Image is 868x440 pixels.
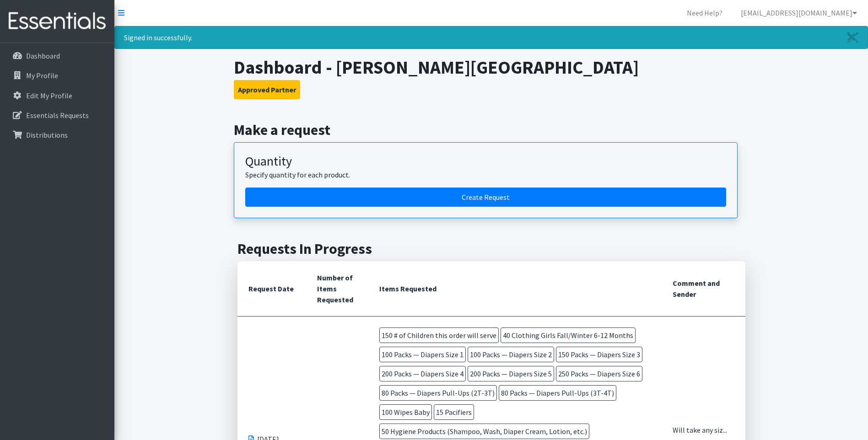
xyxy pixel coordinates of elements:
h2: Requests In Progress [237,240,745,258]
button: Approved Partner [234,80,300,99]
th: Comment and Sender [662,261,745,317]
p: Dashboard [26,51,60,60]
span: 100 Packs — Diapers Size 2 [468,347,554,362]
th: Number of Items Requested [306,261,368,317]
span: 250 Packs — Diapers Size 6 [556,366,642,381]
a: Dashboard [4,47,111,65]
span: 50 Hygiene Products (Shampoo, Wash, Diaper Cream, Lotion, etc.) [379,424,589,439]
span: 100 Packs — Diapers Size 1 [379,347,466,362]
a: Essentials Requests [4,106,111,124]
h3: Quantity [245,154,726,169]
span: 80 Packs — Diapers Pull-Ups (2T-3T) [379,385,497,401]
span: 150 # of Children this order will serve [379,327,499,343]
p: Essentials Requests [26,111,89,120]
a: Edit My Profile [4,86,111,105]
p: My Profile [26,71,58,80]
h1: Dashboard - [PERSON_NAME][GEOGRAPHIC_DATA] [234,56,749,78]
th: Request Date [237,261,306,317]
a: Need Help? [679,4,730,22]
span: 40 Clothing Girls Fall/Winter 6-12 Months [501,327,636,343]
div: Will take any siz... [673,424,734,435]
span: 80 Packs — Diapers Pull-Ups (3T-4T) [499,385,616,401]
p: Specify quantity for each product. [245,169,726,180]
a: Distributions [4,126,111,144]
span: 150 Packs — Diapers Size 3 [556,347,642,362]
img: HumanEssentials [4,6,111,37]
a: Create a request by quantity [245,188,726,207]
a: My Profile [4,66,111,85]
span: 15 Pacifiers [434,404,474,420]
p: Edit My Profile [26,91,72,100]
a: Close [838,27,868,48]
span: 100 Wipes Baby [379,404,432,420]
a: [EMAIL_ADDRESS][DOMAIN_NAME] [733,4,864,22]
div: Signed in successfully. [114,26,868,49]
span: 200 Packs — Diapers Size 5 [468,366,554,381]
p: Distributions [26,130,68,140]
th: Items Requested [368,261,662,317]
span: 200 Packs — Diapers Size 4 [379,366,466,381]
h2: Make a request [234,121,749,139]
